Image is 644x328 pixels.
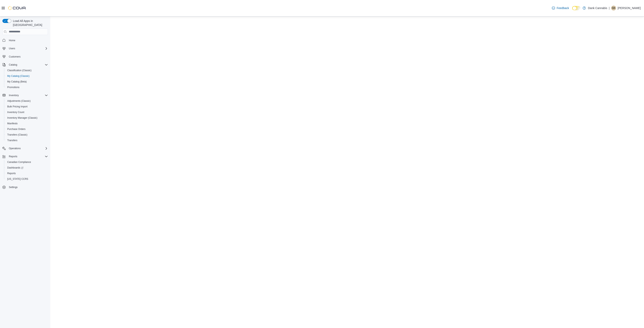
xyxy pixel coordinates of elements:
[9,55,21,58] span: Customers
[7,116,37,119] span: Inventory Manager (Classic)
[4,159,50,165] button: Canadian Compliance
[7,185,19,190] a: Settings
[612,6,615,10] span: GK
[7,46,17,51] button: Users
[6,104,29,109] a: Bulk Pricing Import
[7,105,28,108] span: Bulk Pricing Import
[9,94,19,97] span: Inventory
[7,62,19,67] button: Catalog
[6,68,33,73] a: Classification (Classic)
[4,109,50,115] button: Inventory Count
[4,132,50,138] button: Transfers (Classic)
[7,139,17,142] span: Transfers
[609,6,610,10] p: |
[7,54,48,59] span: Customers
[4,84,50,90] button: Promotions
[6,127,27,132] a: Purchase Orders
[7,80,27,83] span: My Catalog (Beta)
[6,177,48,181] span: Washington CCRS
[7,93,48,98] span: Inventory
[6,115,39,120] a: Inventory Manager (Classic)
[1,154,50,159] button: Reports
[7,93,20,98] button: Inventory
[7,185,48,190] span: Settings
[6,104,48,109] span: Bulk Pricing Import
[4,121,50,126] button: Manifests
[6,165,25,170] a: Dashboards
[7,154,48,159] span: Reports
[7,172,16,175] span: Reports
[6,110,48,115] span: Inventory Count
[572,6,581,10] input: Dark Mode
[9,186,18,189] span: Settings
[611,6,616,10] div: Gurpreet Kalkat
[7,38,17,43] a: Home
[7,177,28,181] span: [US_STATE] CCRS
[7,146,48,151] span: Operations
[6,79,48,84] span: My Catalog (Beta)
[7,86,20,89] span: Promotions
[7,146,22,151] button: Operations
[6,121,48,126] span: Manifests
[6,121,19,126] a: Manifests
[7,122,18,125] span: Manifests
[4,138,50,143] button: Transfers
[7,69,32,72] span: Classification (Classic)
[6,115,48,120] span: Inventory Manager (Classic)
[6,68,48,73] span: Classification (Classic)
[1,62,50,68] button: Catalog
[1,184,50,190] button: Settings
[6,79,28,84] a: My Catalog (Beta)
[7,166,23,169] span: Dashboards
[4,126,50,132] button: Purchase Orders
[6,138,48,143] span: Transfers
[7,62,48,67] span: Catalog
[4,165,50,171] a: Dashboards
[6,132,29,137] a: Transfers (Classic)
[7,46,48,51] span: Users
[7,160,31,164] span: Canadian Compliance
[9,47,15,50] span: Users
[7,127,26,131] span: Purchase Orders
[6,171,17,176] a: Reports
[588,6,607,10] p: Dank Cannabis
[6,74,48,78] span: My Catalog (Classic)
[4,171,50,176] button: Reports
[1,37,50,43] button: Home
[618,6,641,10] p: [PERSON_NAME]
[4,104,50,109] button: Bulk Pricing Import
[4,98,50,104] button: Adjustments (Classic)
[6,138,19,143] a: Transfers
[6,165,48,170] span: Dashboards
[6,85,48,90] span: Promotions
[11,19,48,27] span: Load All Apps in [GEOGRAPHIC_DATA]
[8,6,26,10] img: Cova
[4,79,50,84] button: My Catalog (Beta)
[557,6,569,10] span: Feedback
[6,160,48,165] span: Canadian Compliance
[2,36,48,201] nav: Complex example
[7,133,27,136] span: Transfers (Classic)
[1,93,50,98] button: Inventory
[6,99,32,103] a: Adjustments (Classic)
[9,155,17,158] span: Reports
[1,146,50,151] button: Operations
[6,74,31,78] a: My Catalog (Classic)
[4,176,50,182] button: [US_STATE] CCRS
[6,171,48,176] span: Reports
[7,111,24,114] span: Inventory Count
[1,54,50,60] button: Customers
[9,39,15,42] span: Home
[4,68,50,73] button: Classification (Classic)
[7,54,22,59] a: Customers
[9,147,21,150] span: Operations
[6,127,48,132] span: Purchase Orders
[6,132,48,137] span: Transfers (Classic)
[6,99,48,103] span: Adjustments (Classic)
[6,177,30,181] a: [US_STATE] CCRS
[7,74,30,78] span: My Catalog (Classic)
[4,73,50,79] button: My Catalog (Classic)
[4,115,50,121] button: Inventory Manager (Classic)
[6,160,33,165] a: Canadian Compliance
